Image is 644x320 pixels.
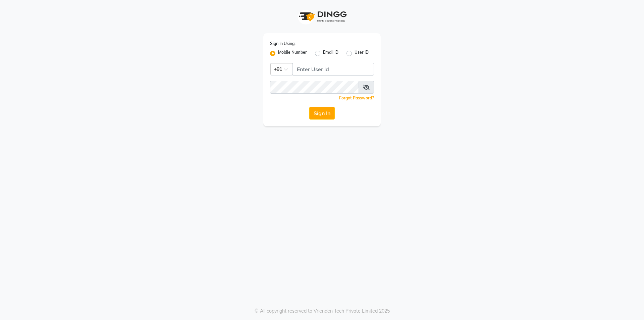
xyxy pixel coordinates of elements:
label: Sign In Using: [270,41,296,47]
input: Username [270,81,359,94]
label: Email ID [323,49,338,57]
label: Mobile Number [278,49,307,57]
img: logo1.svg [295,7,349,27]
label: User ID [355,49,369,57]
button: Sign In [309,107,335,120]
input: Username [292,63,374,76]
a: Forgot Password? [339,95,374,100]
